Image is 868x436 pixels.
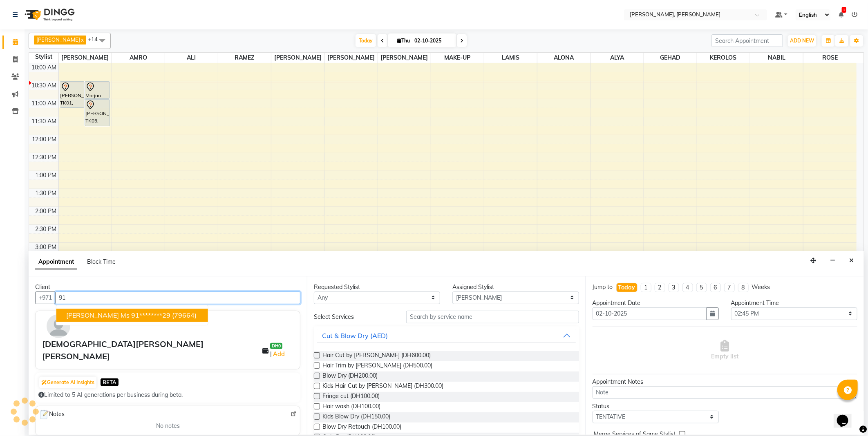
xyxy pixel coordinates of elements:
[47,314,70,338] img: avatar
[60,82,85,107] div: [PERSON_NAME], TK01, 10:30 AM-11:15 AM, Roots
[34,207,58,216] div: 2:00 PM
[790,38,814,44] span: ADD NEW
[30,117,58,126] div: 11:30 AM
[591,53,643,63] span: ALYA
[314,283,440,291] div: Requested Stylist
[593,378,857,386] div: Appointment Notes
[85,100,110,126] div: [PERSON_NAME], TK03, 11:00 AM-11:45 AM, Roots
[406,311,579,323] input: Search by service name
[85,82,110,98] div: Marjan Ms, TK02, 10:30 AM-11:00 AM, Toner
[34,243,58,251] div: 3:00 PM
[270,343,282,349] span: DH0
[218,53,271,63] span: RAMEZ
[322,371,378,382] span: Blow Dry (DH200.00)
[30,81,58,90] div: 10:30 AM
[412,35,453,47] input: 2025-10-02
[308,313,400,321] div: Select Services
[34,189,58,198] div: 1:30 PM
[39,409,65,420] span: Notes
[31,153,58,162] div: 12:30 PM
[788,35,816,47] button: ADD NEW
[834,403,860,428] iframe: chat widget
[669,283,679,292] li: 3
[322,361,432,371] span: Hair Trim by [PERSON_NAME] (DH500.00)
[711,34,783,47] input: Search Appointment
[356,34,376,47] span: Today
[172,311,197,319] span: (79664)
[30,63,58,72] div: 10:00 AM
[34,171,58,180] div: 1:00 PM
[165,53,218,63] span: ALI
[750,53,803,63] span: NABIL
[593,307,707,320] input: yyyy-mm-dd
[710,283,721,292] li: 6
[322,392,380,402] span: Fringe cut (DH100.00)
[537,53,590,63] span: ALONA
[88,36,104,42] span: +14
[34,225,58,234] div: 2:30 PM
[655,283,665,292] li: 2
[322,423,401,433] span: Blow Dry Retouch (DH100.00)
[395,38,412,44] span: Thu
[803,53,857,63] span: ROSE
[484,53,537,63] span: LAMIS
[31,135,58,144] div: 12:00 PM
[324,53,377,63] span: [PERSON_NAME]
[21,3,77,26] img: logo
[618,283,635,292] div: Today
[452,283,579,291] div: Assigned Stylist
[711,340,738,361] span: Empty list
[272,349,286,359] a: Add
[270,349,286,359] span: |
[846,254,857,267] button: Close
[317,328,575,343] button: Cut & Blow Dry (AED)
[431,53,484,63] span: MAKE-UP
[738,283,749,292] li: 8
[724,283,735,292] li: 7
[42,338,262,363] div: [DEMOGRAPHIC_DATA][PERSON_NAME] [PERSON_NAME]
[80,36,84,43] a: x
[36,36,80,43] span: [PERSON_NAME]
[112,53,165,63] span: AMRO
[38,391,297,399] div: Limited to 5 AI generations per business during beta.
[641,283,651,292] li: 1
[59,53,112,63] span: [PERSON_NAME]
[35,291,56,304] button: +971
[322,331,388,340] div: Cut & Blow Dry (AED)
[682,283,693,292] li: 4
[322,382,443,392] span: Kids Hair Cut by [PERSON_NAME] (DH300.00)
[271,53,324,63] span: [PERSON_NAME]
[839,11,843,18] a: 1
[87,258,116,265] span: Block Time
[731,299,857,307] div: Appointment Time
[322,402,380,412] span: Hair wash (DH100.00)
[593,299,719,307] div: Appointment Date
[156,422,180,430] span: No notes
[378,53,431,63] span: [PERSON_NAME]
[842,7,846,13] span: 1
[322,412,390,423] span: Kids Blow Dry (DH150.00)
[66,311,130,319] span: [PERSON_NAME] Ms
[55,291,300,304] input: Search by Name/Mobile/Email/Code
[593,283,613,291] div: Jump to
[35,283,300,291] div: Client
[39,377,96,388] button: Generate AI Insights
[29,53,58,61] div: Stylist
[30,99,58,108] div: 11:00 AM
[696,283,707,292] li: 5
[697,53,750,63] span: KEROLOS
[593,402,719,411] div: Status
[35,255,77,269] span: Appointment
[752,283,770,291] div: Weeks
[644,53,697,63] span: GEHAD
[101,378,119,386] span: BETA
[322,351,431,361] span: Hair Cut by [PERSON_NAME] (DH600.00)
